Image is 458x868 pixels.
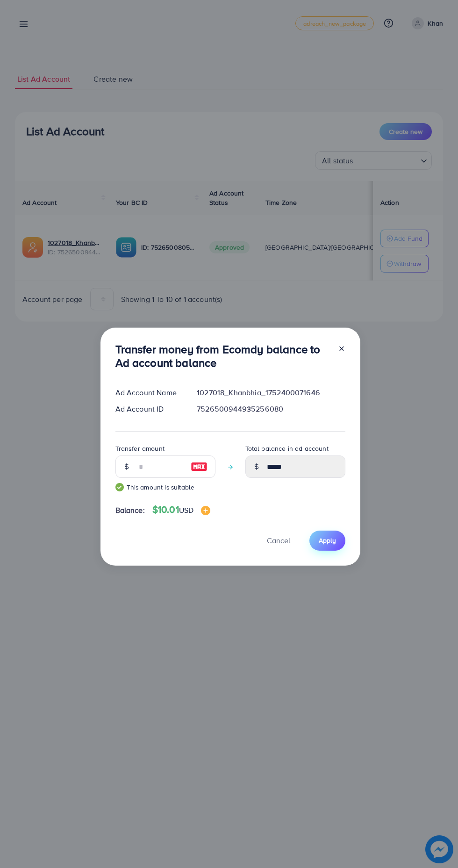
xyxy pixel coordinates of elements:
[201,506,210,515] img: image
[108,387,190,398] div: Ad Account Name
[115,483,124,491] img: guide
[191,461,208,472] img: image
[115,505,145,516] span: Balance:
[189,387,352,398] div: 1027018_Khanbhia_1752400071646
[179,505,193,515] span: USD
[245,444,329,453] label: Total balance in ad account
[309,531,345,551] button: Apply
[115,483,215,492] small: This amount is suitable
[152,504,210,516] h4: $10.01
[115,343,330,370] h3: Transfer money from Ecomdy balance to Ad account balance
[255,531,302,551] button: Cancel
[319,536,336,545] span: Apply
[115,444,165,453] label: Transfer amount
[189,404,352,414] div: 7526500944935256080
[267,535,290,546] span: Cancel
[108,404,190,414] div: Ad Account ID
